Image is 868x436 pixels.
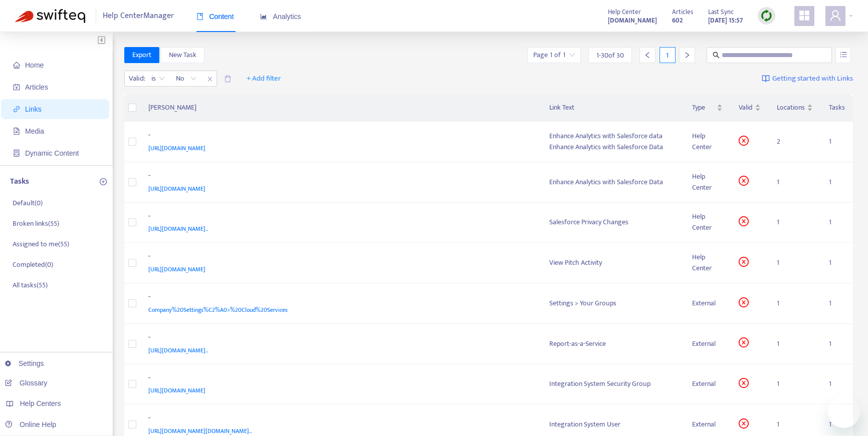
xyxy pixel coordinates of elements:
[829,10,841,22] span: user
[20,399,61,407] span: Help Centers
[549,177,677,188] div: Enhance Analytics with Salesforce Data
[13,84,20,91] span: account-book
[692,131,723,153] div: Help Center
[821,122,853,162] td: 1
[25,127,44,135] span: Media
[769,162,821,203] td: 1
[196,13,234,21] span: Content
[25,83,48,91] span: Articles
[828,396,860,428] iframe: Button to launch messaging window
[169,50,196,61] span: New Task
[148,345,208,355] span: [URL][DOMAIN_NAME]..
[148,332,530,345] div: -
[608,15,657,26] strong: [DOMAIN_NAME]
[148,291,530,304] div: -
[124,47,159,63] button: Export
[148,130,530,143] div: -
[739,418,749,428] span: close-circle
[196,13,203,20] span: book
[13,259,53,270] p: Completed ( 0 )
[13,239,69,249] p: Assigned to me ( 55 )
[25,149,79,157] span: Dynamic Content
[692,378,723,389] div: External
[608,15,657,26] a: [DOMAIN_NAME]
[713,52,720,59] span: search
[769,203,821,243] td: 1
[148,426,252,436] span: [URL][DOMAIN_NAME][DOMAIN_NAME]..
[549,419,677,430] div: Integration System User
[148,372,530,385] div: -
[132,50,151,61] span: Export
[549,142,677,153] div: Enhance Analytics with Salesforce Data
[739,297,749,307] span: close-circle
[692,338,723,349] div: External
[692,419,723,430] div: External
[148,264,205,274] span: [URL][DOMAIN_NAME]
[739,176,749,186] span: close-circle
[148,305,288,315] span: Company%20Settings%C2%A0>%20Cloud%20Services
[13,218,59,229] p: Broken links ( 55 )
[821,364,853,405] td: 1
[660,47,676,63] div: 1
[772,73,853,85] span: Getting started with Links
[13,128,20,135] span: file-image
[103,7,174,26] span: Help Center Manager
[148,211,530,224] div: -
[684,94,731,122] th: Type
[15,9,85,23] img: Swifteq
[224,75,232,83] span: delete
[549,257,677,268] div: View Pitch Activity
[769,94,821,122] th: Locations
[13,198,43,208] p: Default ( 0 )
[840,51,847,58] span: unordered-list
[762,75,770,83] img: image-link
[798,10,810,22] span: appstore
[148,251,530,264] div: -
[777,102,805,113] span: Locations
[260,13,267,20] span: area-chart
[148,184,205,194] span: [URL][DOMAIN_NAME]
[739,216,749,226] span: close-circle
[821,243,853,283] td: 1
[821,324,853,364] td: 1
[835,47,851,63] button: unordered-list
[549,338,677,349] div: Report-as-a-Service
[672,15,683,26] strong: 602
[596,50,624,61] span: 1 - 30 of 30
[100,178,107,185] span: plus-circle
[708,7,734,18] span: Last Sync
[148,170,530,183] div: -
[739,378,749,388] span: close-circle
[13,106,20,113] span: link
[10,176,29,188] p: Tasks
[821,283,853,324] td: 1
[148,143,205,153] span: [URL][DOMAIN_NAME]
[239,71,289,87] button: + Add filter
[13,280,48,290] p: All tasks ( 55 )
[13,62,20,69] span: home
[5,420,56,428] a: Online Help
[769,243,821,283] td: 1
[760,10,773,22] img: sync.dc5367851b00ba804db3.png
[5,379,47,387] a: Glossary
[769,122,821,162] td: 2
[692,298,723,309] div: External
[821,203,853,243] td: 1
[821,94,853,122] th: Tasks
[148,224,208,234] span: [URL][DOMAIN_NAME]..
[125,71,147,86] span: Valid :
[549,131,677,142] div: Enhance Analytics with Salesforce data
[672,7,693,18] span: Articles
[739,102,753,113] span: Valid
[739,337,749,347] span: close-circle
[692,252,723,274] div: Help Center
[203,73,216,85] span: close
[549,217,677,228] div: Salesforce Privacy Changes
[549,378,677,389] div: Integration System Security Group
[769,283,821,324] td: 1
[549,298,677,309] div: Settings > Your Groups
[708,15,743,26] strong: [DATE] 15:57
[684,52,691,59] span: right
[739,136,749,146] span: close-circle
[25,105,42,113] span: Links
